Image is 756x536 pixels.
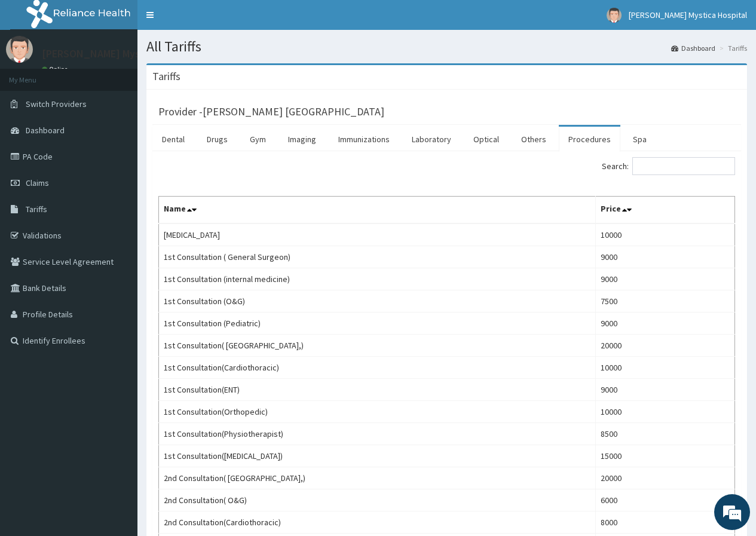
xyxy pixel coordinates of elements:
[62,67,201,82] div: Chat with us now
[559,127,620,152] a: Procedures
[329,127,399,152] a: Immunizations
[26,177,49,188] span: Claims
[26,125,65,136] span: Dashboard
[159,401,596,423] td: 1st Consultation(Orthopedic)
[717,43,747,53] li: Tariffs
[26,204,47,215] span: Tariffs
[595,197,734,224] th: Price
[595,401,734,423] td: 10000
[240,127,276,152] a: Gym
[402,127,461,152] a: Laboratory
[159,445,596,467] td: 1st Consultation([MEDICAL_DATA])
[42,65,71,73] a: Online
[629,10,747,20] span: [PERSON_NAME] Mystica Hospital
[197,127,237,152] a: Drugs
[159,423,596,445] td: 1st Consultation(Physiotherapist)
[623,127,656,152] a: Spa
[464,127,509,152] a: Optical
[6,36,33,63] img: User Image
[146,39,747,54] h1: All Tariffs
[159,268,596,290] td: 1st Consultation (internal medicine)
[595,512,734,534] td: 8000
[159,467,596,489] td: 2nd Consultation( [GEOGRAPHIC_DATA],)
[595,467,734,489] td: 20000
[595,223,734,246] td: 10000
[671,43,715,53] a: Dashboard
[595,357,734,379] td: 10000
[607,8,622,23] img: User Image
[595,423,734,445] td: 8500
[26,99,87,109] span: Switch Providers
[42,48,200,59] p: [PERSON_NAME] Mystica Hospital
[152,71,180,82] h3: Tariffs
[159,197,596,224] th: Name
[22,60,48,90] img: d_794563401_company_1708531726252_794563401
[595,335,734,357] td: 20000
[6,326,228,368] textarea: Type your message and hit 'Enter'
[159,313,596,335] td: 1st Consultation (Pediatric)
[159,512,596,534] td: 2nd Consultation(Cardiothoracic)
[159,290,596,313] td: 1st Consultation (O&G)
[159,335,596,357] td: 1st Consultation( [GEOGRAPHIC_DATA],)
[595,246,734,268] td: 9000
[196,6,225,35] div: Minimize live chat window
[595,489,734,512] td: 6000
[159,379,596,401] td: 1st Consultation(ENT)
[159,223,596,246] td: [MEDICAL_DATA]
[595,313,734,335] td: 9000
[595,445,734,467] td: 15000
[159,357,596,379] td: 1st Consultation(Cardiothoracic)
[278,127,326,152] a: Imaging
[158,106,384,117] h3: Provider - [PERSON_NAME] [GEOGRAPHIC_DATA]
[69,151,165,271] span: We're online!
[512,127,556,152] a: Others
[595,290,734,313] td: 7500
[152,127,194,152] a: Dental
[595,268,734,290] td: 9000
[159,489,596,512] td: 2nd Consultation( O&G)
[602,157,735,175] label: Search:
[632,157,735,175] input: Search:
[595,379,734,401] td: 9000
[159,246,596,268] td: 1st Consultation ( General Surgeon)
